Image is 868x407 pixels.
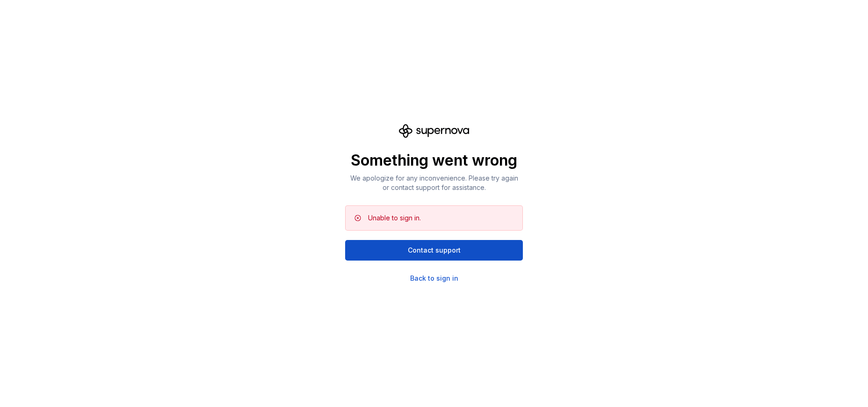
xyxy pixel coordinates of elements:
button: Contact support [345,240,523,261]
div: Unable to sign in. [368,213,421,223]
a: Back to sign in [410,274,458,283]
span: Contact support [408,246,461,255]
p: We apologize for any inconvenience. Please try again or contact support for assistance. [345,174,523,192]
p: Something went wrong [345,151,523,170]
